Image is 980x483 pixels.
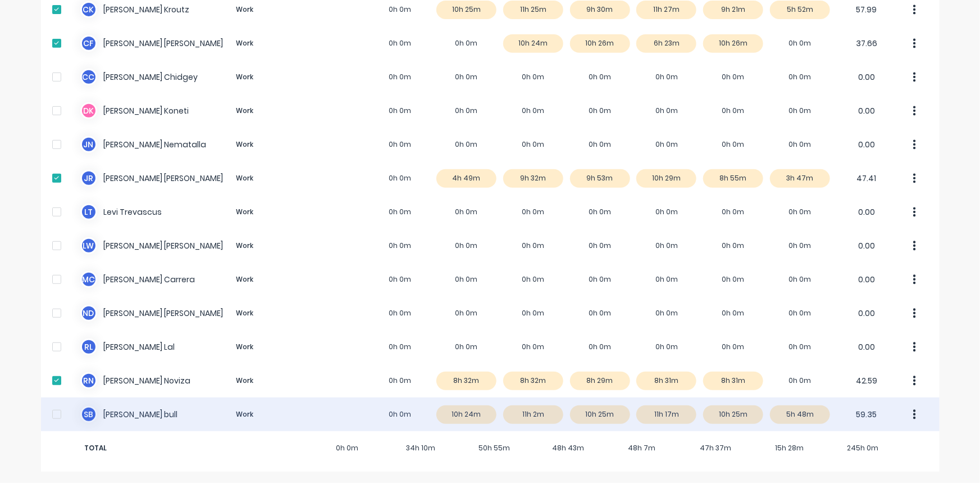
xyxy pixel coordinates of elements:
span: 245h 0m [826,443,900,453]
span: 47h 37m [679,443,753,453]
span: TOTAL [80,443,232,453]
span: 34h 10m [384,443,458,453]
span: 15h 28m [753,443,826,453]
span: 48h 7m [605,443,679,453]
span: 0h 0m [311,443,384,453]
span: 48h 43m [531,443,605,453]
span: 50h 55m [458,443,531,453]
